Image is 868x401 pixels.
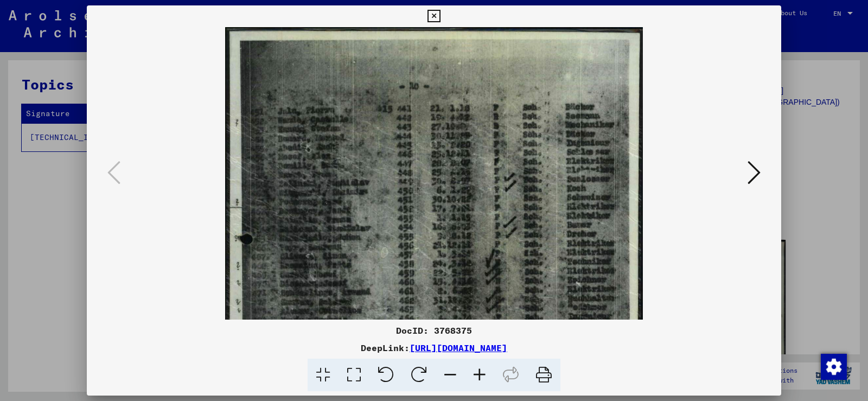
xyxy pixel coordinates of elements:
[87,341,781,354] div: DeepLink:
[821,354,847,380] img: Change consent
[87,324,781,337] div: DocID: 3768375
[410,342,507,353] a: [URL][DOMAIN_NAME]
[820,353,846,379] div: Change consent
